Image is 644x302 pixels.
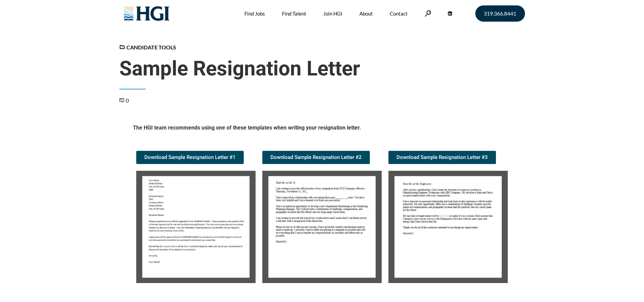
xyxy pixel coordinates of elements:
a: Candidate Tools [119,44,176,50]
h5: The HGI team recommends using one of these templates when writing your resignation letter. [133,124,511,134]
a: 319.366.8441 [475,5,525,22]
a: Download Sample Resignation Letter #1 [136,151,244,164]
a: Download Sample Resignation Letter #2 [262,151,370,164]
span: Download Sample Resignation Letter #2 [270,155,362,160]
span: 319.366.8441 [484,11,516,16]
a: 0 [119,97,129,103]
a: Search [425,10,431,17]
span: Sample Resignation Letter [119,56,525,81]
a: Download Sample Resignation Letter #3 [388,151,496,164]
span: Download Sample Resignation Letter #3 [397,155,488,160]
span: Download Sample Resignation Letter #1 [144,155,236,160]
